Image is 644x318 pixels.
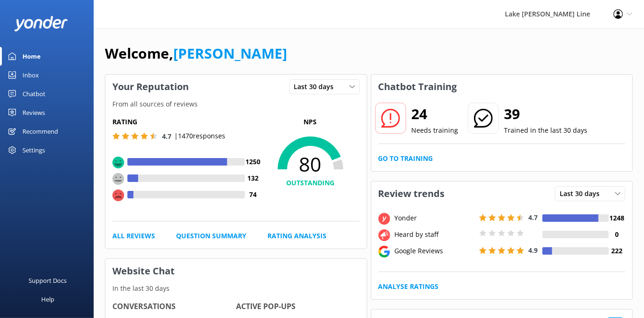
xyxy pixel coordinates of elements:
[560,189,605,199] span: Last 30 days
[22,122,58,141] div: Recommend
[105,283,367,294] p: In the last 30 days
[245,157,261,167] h4: 1250
[176,231,246,241] a: Question Summary
[174,131,225,141] p: | 1470 responses
[412,125,459,136] p: Needs training
[412,103,459,125] h2: 24
[112,231,155,241] a: All Reviews
[609,213,625,223] h4: 1248
[22,103,45,122] div: Reviews
[162,132,171,141] span: 4.7
[529,213,538,222] span: 4.7
[371,75,464,99] h3: Chatbot Training
[245,173,261,183] h4: 132
[245,189,261,200] h4: 74
[41,290,54,309] div: Help
[609,246,625,256] h4: 222
[529,246,538,255] span: 4.9
[392,229,477,240] div: Heard by staff
[236,301,360,313] h4: Active Pop-ups
[392,213,477,223] div: Yonder
[261,152,360,176] span: 80
[22,141,45,159] div: Settings
[378,153,433,164] a: Go to Training
[112,301,236,313] h4: Conversations
[504,103,588,125] h2: 39
[371,182,452,206] h3: Review trends
[105,75,196,99] h3: Your Reputation
[378,281,439,292] a: Analyse Ratings
[105,259,367,283] h3: Website Chat
[105,99,367,109] p: From all sources of reviews
[173,44,287,63] a: [PERSON_NAME]
[22,84,45,103] div: Chatbot
[504,125,588,136] p: Trained in the last 30 days
[22,47,41,66] div: Home
[261,178,360,188] h4: OUTSTANDING
[105,42,287,65] h1: Welcome,
[112,117,261,127] h5: Rating
[392,246,477,256] div: Google Reviews
[29,271,67,290] div: Support Docs
[22,66,39,84] div: Inbox
[14,16,68,31] img: yonder-white-logo.png
[267,231,326,241] a: Rating Analysis
[261,117,360,127] p: NPS
[294,82,340,92] span: Last 30 days
[609,229,625,240] h4: 0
